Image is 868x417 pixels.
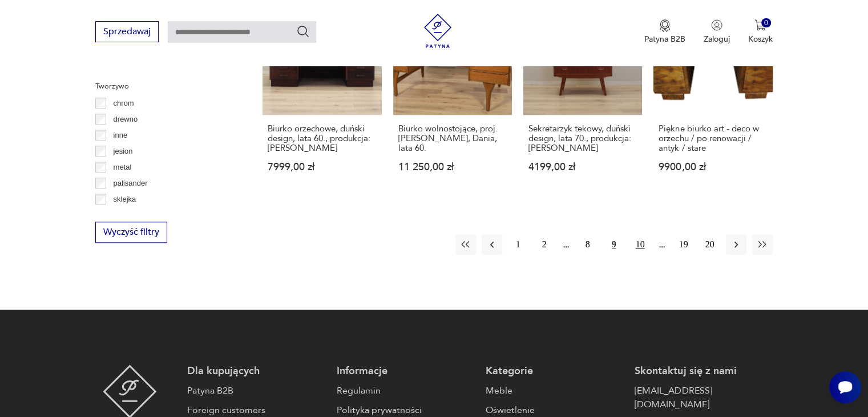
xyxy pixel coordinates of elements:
p: Koszyk [748,34,773,45]
h3: Biurko wolnostojące, proj. [PERSON_NAME], Dania, lata 60. [398,124,507,153]
a: Regulamin [337,384,474,398]
button: Wyczyść filtry [95,222,167,243]
h3: Sekretarzyk tekowy, duński design, lata 70., produkcja: [PERSON_NAME] [528,124,637,153]
p: chrom [114,97,134,110]
a: Polityka prywatności [337,403,474,417]
p: palisander [114,177,148,190]
img: Ikonka użytkownika [711,19,722,31]
p: Informacje [337,364,474,378]
button: 8 [578,234,598,255]
button: 10 [630,234,651,255]
p: Tworzywo [95,80,235,93]
img: Ikona koszyka [754,19,766,31]
p: Patyna B2B [644,34,685,45]
p: sklejka [114,193,136,206]
p: 11 250,00 zł [398,162,507,172]
button: Sprzedawaj [95,21,159,42]
a: Meble [486,384,623,398]
p: Skontaktuj się z nami [635,364,772,378]
button: Patyna B2B [644,19,685,45]
a: Oświetlenie [486,403,623,417]
p: 4199,00 zł [528,162,637,172]
button: 9 [604,234,624,255]
p: 9900,00 zł [659,162,767,172]
p: 7999,00 zł [268,162,376,172]
a: [EMAIL_ADDRESS][DOMAIN_NAME] [635,384,772,411]
button: 19 [673,234,694,255]
p: inne [114,129,128,142]
p: Zaloguj [704,34,730,45]
p: Kategorie [486,364,623,378]
h3: Piękne biurko art - deco w orzechu / po renowacji / antyk / stare [659,124,767,153]
button: 20 [700,234,720,255]
button: Szukaj [296,25,310,38]
div: 0 [761,18,771,28]
iframe: Smartsupp widget button [829,371,861,403]
h3: Biurko orzechowe, duński design, lata 60., produkcja: [PERSON_NAME] [268,124,376,153]
img: Patyna - sklep z meblami i dekoracjami vintage [421,14,455,48]
button: 1 [508,234,528,255]
img: Ikona medalu [659,19,671,32]
p: szkło [114,209,131,222]
p: Dla kupujących [187,364,325,378]
button: 2 [534,234,555,255]
a: Sprzedawaj [95,29,159,37]
a: Patyna B2B [187,384,325,398]
p: drewno [114,113,138,126]
button: 0Koszyk [748,19,773,45]
button: Zaloguj [704,19,730,45]
p: jesion [114,145,133,158]
a: Ikona medaluPatyna B2B [644,19,685,45]
a: Foreign customers [187,403,325,417]
p: metal [114,161,132,174]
